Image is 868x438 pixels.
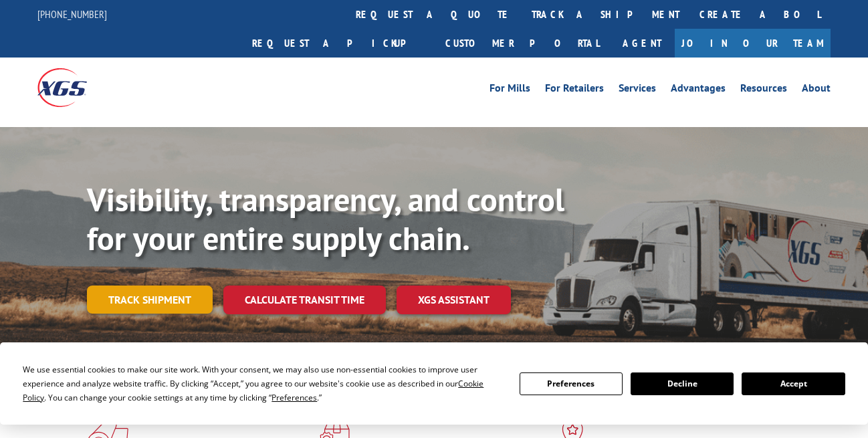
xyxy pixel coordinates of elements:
div: We use essential cookies to make our site work. With your consent, we may also use non-essential ... [23,362,503,405]
a: Request a pickup [242,29,435,58]
a: Services [619,83,656,98]
a: For Retailers [545,83,604,98]
a: Customer Portal [435,29,609,58]
button: Decline [631,372,734,395]
a: Resources [740,83,787,98]
b: Visibility, transparency, and control for your entire supply chain. [87,179,564,259]
a: Calculate transit time [223,286,386,314]
a: XGS ASSISTANT [397,286,511,314]
button: Preferences [520,372,623,395]
a: [PHONE_NUMBER] [37,7,107,21]
a: Advantages [671,83,726,98]
button: Accept [742,372,845,395]
a: Agent [609,29,675,58]
a: Track shipment [87,286,213,314]
a: About [802,83,831,98]
span: Preferences [272,392,317,403]
a: For Mills [490,83,530,98]
a: Join Our Team [675,29,831,58]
